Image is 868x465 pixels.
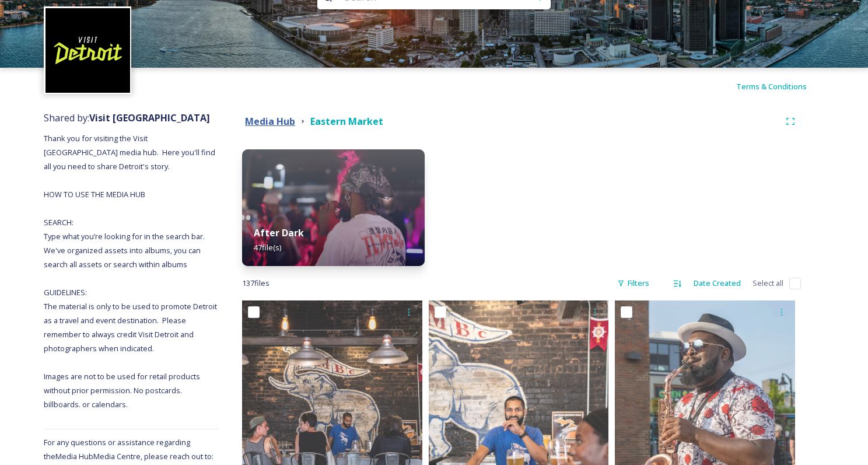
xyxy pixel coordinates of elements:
img: 627e1797-cc08-43bf-959b-633d2f8bea0e.jpg [242,149,425,266]
span: Terms & Conditions [736,81,807,92]
span: 47 file(s) [254,242,281,253]
img: VISIT%20DETROIT%20LOGO%20-%20BLACK%20BACKGROUND.png [45,8,130,93]
div: Date Created [688,272,747,295]
div: Filters [611,272,655,295]
strong: Media Hub [245,115,295,128]
span: Thank you for visiting the Visit [GEOGRAPHIC_DATA] media hub. Here you'll find all you need to sh... [44,133,219,410]
strong: Visit [GEOGRAPHIC_DATA] [89,111,210,124]
span: Select all [752,278,783,289]
span: 137 file s [242,278,269,289]
a: Terms & Conditions [736,79,824,93]
span: For any questions or assistance regarding the Media Hub Media Centre, please reach out to: [44,437,213,461]
strong: After Dark [254,226,304,239]
span: Shared by: [44,111,210,124]
strong: Eastern Market [310,115,383,128]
